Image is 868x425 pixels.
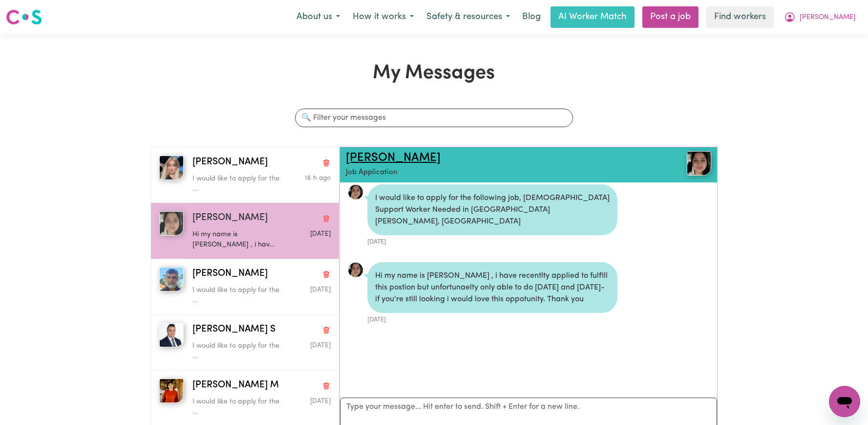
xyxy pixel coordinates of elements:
[346,7,420,27] button: How it works
[305,175,331,181] span: Message sent on August 2, 2025
[322,379,331,392] button: Delete conversation
[310,398,331,404] span: Message sent on July 4, 2025
[650,151,711,176] a: Shayleah P
[151,259,339,314] button: Farid Hussain I[PERSON_NAME]Delete conversationI would like to apply for the ...Message sent on A...
[192,397,285,418] p: I would like to apply for the ...
[192,174,285,195] p: I would like to apply for the ...
[6,8,42,26] img: Careseekers logo
[192,323,275,337] span: [PERSON_NAME] S
[159,211,184,236] img: Shayleah P
[706,6,774,28] a: Find workers
[159,379,184,403] img: Mahak M
[800,12,856,23] span: [PERSON_NAME]
[310,287,331,293] span: Message sent on August 4, 2025
[295,109,572,127] input: 🔍 Filter your messages
[151,203,339,259] button: Shayleah P[PERSON_NAME]Delete conversationHi my name is [PERSON_NAME] , i hav...Message sent on A...
[829,386,860,417] iframe: Button to launch messaging window
[151,314,339,370] button: Sanjeev S[PERSON_NAME] SDelete conversationI would like to apply for the ...Message sent on July ...
[346,167,650,179] p: Job Application
[348,184,363,200] a: View Shayleah P's profile
[420,7,516,27] button: Safety & resources
[642,6,699,28] a: Post a job
[348,184,363,200] img: 512EFAFB14F4D0174E4DFD98916607CA_avatar_blob
[322,268,331,280] button: Delete conversation
[322,212,331,224] button: Delete conversation
[151,147,339,203] button: Chantelle R[PERSON_NAME]Delete conversationI would like to apply for the ...Message sent on Augus...
[778,7,862,27] button: My Account
[348,262,363,278] img: 512EFAFB14F4D0174E4DFD98916607CA_avatar_blob
[550,6,635,28] a: AI Worker Match
[159,156,184,180] img: Chantelle R
[687,151,711,176] img: View Shayleah P's profile
[346,152,441,164] a: [PERSON_NAME]
[348,262,363,278] a: View Shayleah P's profile
[150,62,718,85] h1: My Messages
[192,379,279,393] span: [PERSON_NAME] M
[367,262,617,313] div: Hi my name is [PERSON_NAME] , i have recentlty applied to fulfill this postion but unfortunaelty ...
[192,229,285,250] p: Hi my name is [PERSON_NAME] , i hav...
[290,7,346,27] button: About us
[159,267,184,291] img: Farid Hussain I
[322,156,331,169] button: Delete conversation
[310,231,331,237] span: Message sent on August 1, 2025
[367,313,617,324] div: [DATE]
[310,342,331,349] span: Message sent on July 2, 2025
[322,323,331,336] button: Delete conversation
[192,211,268,225] span: [PERSON_NAME]
[192,156,268,170] span: [PERSON_NAME]
[192,285,285,306] p: I would like to apply for the ...
[192,267,268,281] span: [PERSON_NAME]
[159,323,184,347] img: Sanjeev S
[192,341,285,362] p: I would like to apply for the ...
[516,6,547,28] a: Blog
[367,184,617,235] div: I would like to apply for the following job, [DEMOGRAPHIC_DATA] Support Worker Needed in [GEOGRAP...
[6,6,42,28] a: Careseekers logo
[367,235,617,246] div: [DATE]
